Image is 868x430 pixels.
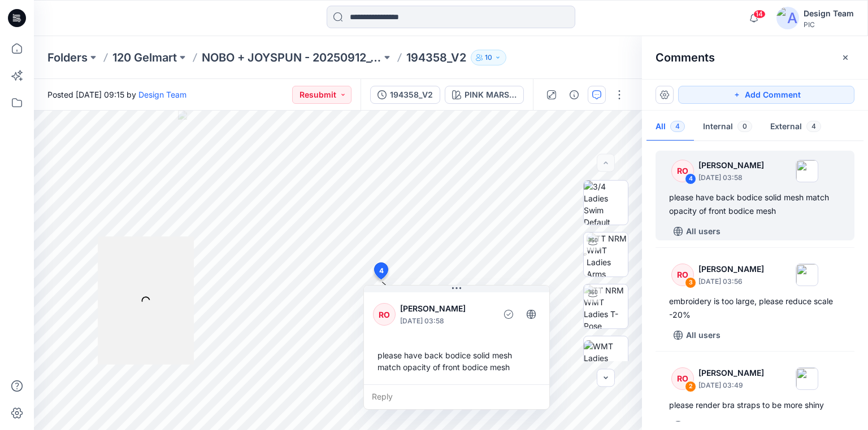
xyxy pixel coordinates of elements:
[47,50,88,65] a: Folders
[670,121,685,132] span: 4
[804,7,854,20] div: Design Team
[47,89,186,100] span: Posted [DATE] 09:15 by
[669,398,841,412] div: please render bra straps to be more shiny
[698,262,764,276] p: [PERSON_NAME]
[471,50,506,65] button: 10
[656,51,715,64] h2: Comments
[671,367,694,390] div: RO
[379,266,384,276] span: 4
[671,264,694,286] div: RO
[669,222,725,240] button: All users
[678,86,854,104] button: Add Comment
[698,366,764,380] p: [PERSON_NAME]
[364,384,549,409] div: Reply
[400,302,492,315] p: [PERSON_NAME]
[806,121,821,132] span: 4
[685,277,696,288] div: 3
[686,328,721,342] p: All users
[685,381,696,392] div: 2
[485,51,492,64] p: 10
[737,121,752,132] span: 0
[584,340,628,376] img: WMT Ladies Swim Front
[698,159,764,172] p: [PERSON_NAME]
[445,86,524,104] button: PINK MARSHMALLOW
[669,295,841,322] div: embroidery is too large, please reduce scale -20%
[370,86,440,104] button: 194358_V2
[671,160,694,182] div: RO
[669,326,725,344] button: All users
[698,276,764,287] p: [DATE] 03:56
[685,173,696,185] div: 4
[698,172,764,183] p: [DATE] 03:58
[804,20,854,29] div: PIC
[373,303,396,326] div: RO
[373,345,540,378] div: please have back bodice solid mesh match opacity of front bodice mesh
[753,10,766,19] span: 14
[112,50,177,65] a: 120 Gelmart
[584,181,628,225] img: 3/4 Ladies Swim Default
[761,113,830,142] button: External
[694,113,761,142] button: Internal
[584,284,628,328] img: TT NRM WMT Ladies T-Pose
[776,7,799,29] img: avatar
[400,315,492,327] p: [DATE] 03:58
[698,380,764,391] p: [DATE] 03:49
[406,50,466,65] p: 194358_V2
[686,225,721,238] p: All users
[138,90,186,99] a: Design Team
[390,89,433,101] div: 194358_V2
[669,191,841,218] div: please have back bodice solid mesh match opacity of front bodice mesh
[587,232,628,277] img: TT NRM WMT Ladies Arms Down
[202,50,381,65] a: NOBO + JOYSPUN - 20250912_120_GC
[465,89,517,101] div: PINK MARSHMALLOW
[646,113,694,142] button: All
[565,86,583,104] button: Details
